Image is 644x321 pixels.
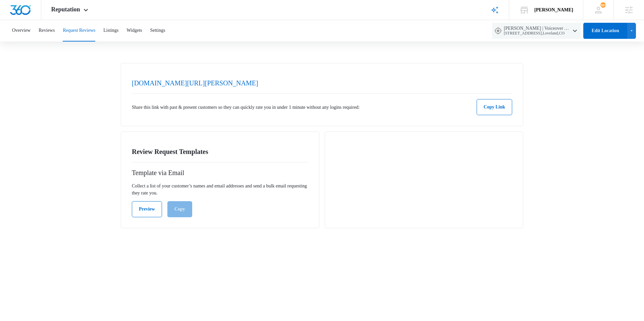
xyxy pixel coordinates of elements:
div: account name [534,7,573,13]
span: 385 [600,2,606,8]
button: Reviews [39,20,55,42]
h2: Review Request Templates [132,147,308,157]
button: Copy Link [477,99,512,115]
button: Request Reviews [63,20,95,42]
span: Reputation [51,6,80,13]
a: [DOMAIN_NAME][URL][PERSON_NAME] [132,79,258,87]
span: [STREET_ADDRESS] , Loveland , CO [504,31,571,36]
button: Preview [132,201,162,217]
button: Settings [150,20,165,42]
div: Share this link with past & present customers so they can quickly rate you in under 1 minute with... [132,99,512,115]
p: Template via Email [132,168,308,178]
button: Overview [12,20,31,42]
div: notifications count [600,2,606,8]
button: Edit Location [583,23,627,39]
button: [PERSON_NAME] | Voiceover Artist[STREET_ADDRESS],Loveland,CO [492,23,581,39]
span: [PERSON_NAME] | Voiceover Artist [504,26,571,36]
button: Widgets [126,20,142,42]
p: Collect a list of your customer’s names and email addresses and send a bulk email requesting they... [132,182,308,196]
button: Listings [103,20,118,42]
